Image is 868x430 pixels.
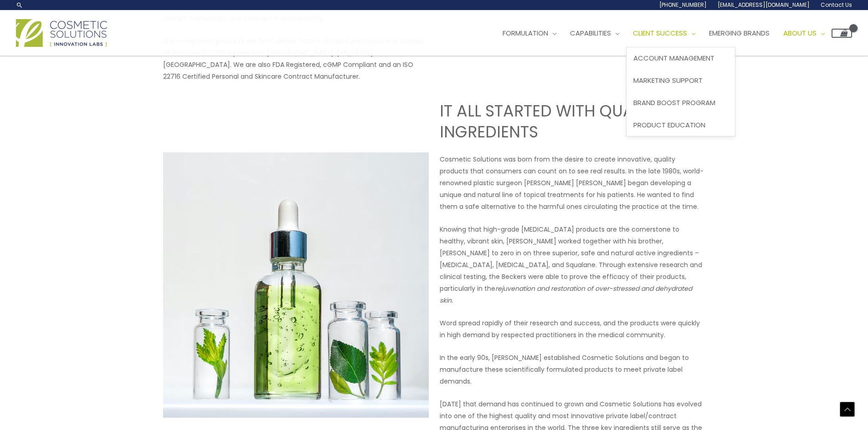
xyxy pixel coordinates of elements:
[570,28,611,38] span: Capabilities
[489,20,852,47] nav: Site Navigation
[633,120,705,130] span: Product Education
[503,28,548,38] span: Formulation
[496,20,563,47] a: Formulation
[633,98,715,107] span: Brand Boost Program
[633,28,687,38] span: Client Success
[440,101,705,142] h2: IT ALL STARTED WITH QUALITY INGREDIENTS
[163,35,429,82] p: Our exceptional products are formulated, tested, created, packaged and shipped all from our 100,0...
[832,29,852,38] a: View Shopping Cart, empty
[627,114,735,136] a: Product Education
[718,1,810,9] span: [EMAIL_ADDRESS][DOMAIN_NAME]
[709,28,770,38] span: Emerging Brands
[440,284,692,305] em: rejuvenation and restoration of over-stressed and dehydrated skin.
[16,19,107,47] img: Cosmetic Solutions Logo
[627,47,735,70] a: Account Management
[626,20,702,47] a: Client Success
[440,153,705,212] p: Cosmetic Solutions was born from the desire to create innovative, quality products that consumers...
[563,20,626,47] a: Capabilities
[659,1,707,9] span: [PHONE_NUMBER]
[776,20,832,47] a: About Us
[440,223,705,306] p: Knowing that high-grade [MEDICAL_DATA] products are the cornerstone to healthy, vibrant skin, [PE...
[627,70,735,92] a: Marketing Support
[440,317,705,341] p: Word spread rapidly of their research and success, and the products were quickly in high demand b...
[627,91,735,114] a: Brand Boost Program
[783,28,817,38] span: About Us
[16,1,23,9] a: Search icon link
[163,152,429,418] img: Our Story image featuring squalane in a private label skincare boston round dropper bottle
[821,1,852,9] span: Contact Us
[440,352,705,387] p: In the early 90s, [PERSON_NAME] established Cosmetic Solutions and began to manufacture these sci...
[702,20,776,47] a: Emerging Brands
[633,53,714,63] span: Account Management
[633,76,703,85] span: Marketing Support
